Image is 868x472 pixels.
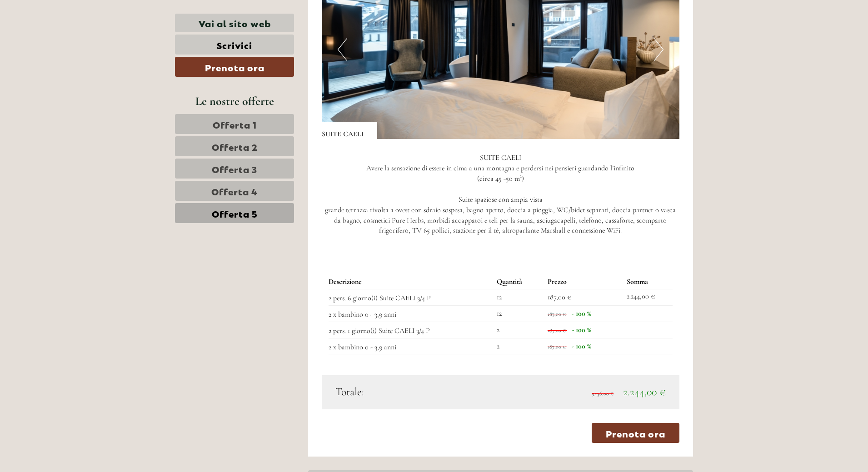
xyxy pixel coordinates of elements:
[211,184,258,197] span: Offerta 4
[544,275,623,289] th: Prezzo
[175,57,294,77] a: Prenota ora
[175,35,294,55] a: Scrivici
[329,289,493,306] td: 2 pers. 6 giorno(i) Suite CAELI 3/4 P
[623,275,673,289] th: Somma
[175,93,294,109] div: Le nostre offerte
[548,343,566,350] span: 187,00 €
[493,289,544,306] td: 12
[493,338,544,354] td: 2
[493,305,544,322] td: 12
[338,38,347,61] button: Previous
[175,14,294,32] a: Vai al sito web
[212,207,258,219] span: Offerta 5
[14,26,121,34] div: [GEOGRAPHIC_DATA]
[654,38,663,61] button: Next
[493,322,544,338] td: 2
[592,423,679,443] a: Prenota ora
[329,275,493,289] th: Descrizione
[329,338,493,354] td: 2 x bambino 0 - 3,9 anni
[548,311,566,317] span: 187,00 €
[304,235,358,255] button: Invia
[623,385,666,398] span: 2.244,00 €
[7,25,126,52] div: Buon giorno, come possiamo aiutarla?
[322,122,377,139] div: SUITE CAELI
[592,390,614,397] span: 5.236,00 €
[493,275,544,289] th: Quantità
[548,293,571,302] span: 187,00 €
[212,140,258,153] span: Offerta 2
[212,162,257,175] span: Offerta 3
[572,342,591,351] span: - 100 %
[329,322,493,338] td: 2 pers. 1 giorno(i) Suite CAELI 3/4 P
[213,118,257,130] span: Offerta 1
[322,153,680,236] p: SUITE CAELI Avere la sensazione di essere in cima a una montagna e perdersi nei pensieri guardand...
[158,7,200,22] div: martedì
[14,44,121,50] small: 08:17
[623,289,673,306] td: 2.244,00 €
[329,384,501,400] div: Totale:
[548,327,566,333] span: 187,00 €
[572,309,591,318] span: - 100 %
[329,305,493,322] td: 2 x bambino 0 - 3,9 anni
[572,325,591,334] span: - 100 %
